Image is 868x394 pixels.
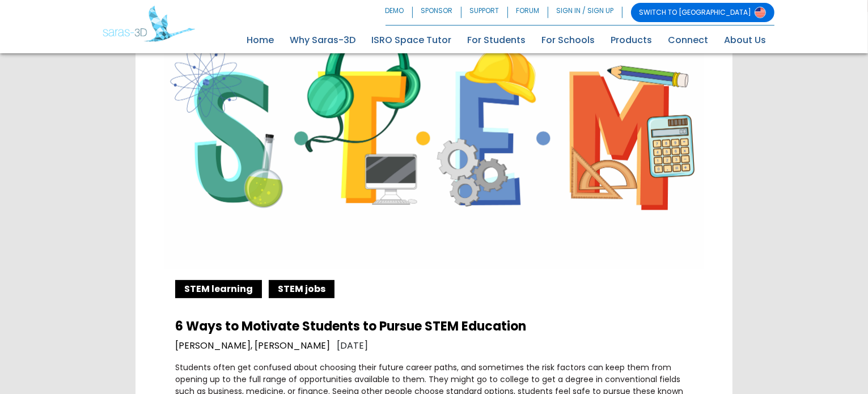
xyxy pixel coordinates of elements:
[717,31,774,49] a: About Us
[364,31,460,49] a: ISRO Space Tutor
[461,3,508,22] a: SUPPORT
[282,31,364,49] a: Why Saras-3D
[175,339,330,353] li: [PERSON_NAME], [PERSON_NAME]
[548,3,623,22] a: SIGN IN / SIGN UP
[603,31,660,49] a: Products
[386,3,413,22] a: DEMO
[755,7,766,18] img: Switch to USA
[337,339,368,353] li: [DATE]
[175,319,693,335] h2: 6 Ways to Motivate Students to Pursue STEM Education
[413,3,461,22] a: SPONSOR
[175,280,262,298] a: STEM learning
[460,31,534,49] a: For Students
[660,31,717,49] a: Connect
[269,280,335,298] a: STEM jobs
[631,3,774,22] a: SWITCH TO [GEOGRAPHIC_DATA]
[103,6,195,42] img: Saras 3D
[239,31,282,49] a: Home
[508,3,548,22] a: FORUM
[534,31,603,49] a: For Schools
